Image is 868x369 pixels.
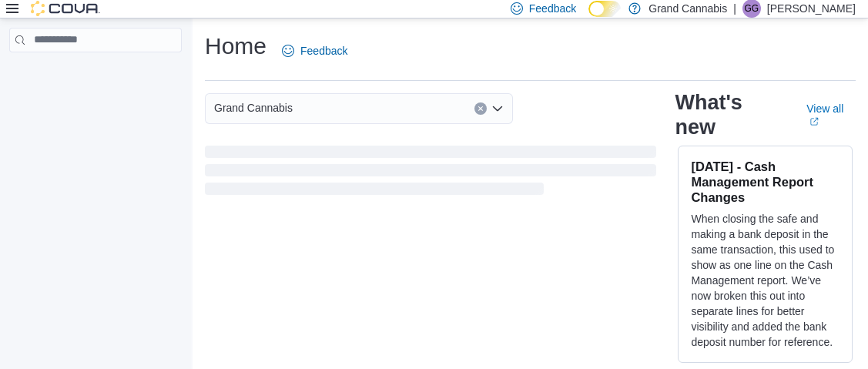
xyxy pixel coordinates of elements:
[691,159,840,205] h3: [DATE] - Cash Management Report Changes
[491,102,504,115] button: Open list of options
[809,117,819,126] svg: External link
[276,35,354,66] a: Feedback
[205,31,266,62] h1: Home
[205,149,656,198] span: Loading
[300,43,347,59] span: Feedback
[474,102,487,115] button: Clear input
[588,1,621,17] input: Dark Mode
[588,17,589,18] span: Dark Mode
[806,102,856,127] a: View allExternal link
[691,211,840,350] p: When closing the safe and making a bank deposit in the same transaction, this used to show as one...
[31,1,100,16] img: Cova
[675,90,788,139] h2: What's new
[9,55,182,92] nav: Complex example
[529,1,576,16] span: Feedback
[214,99,293,117] span: Grand Cannabis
